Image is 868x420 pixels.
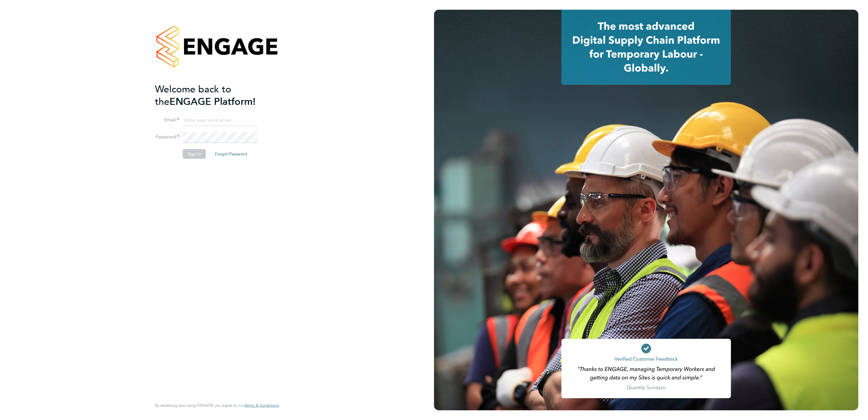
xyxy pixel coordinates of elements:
span: By accessing and using ENGAGE you agree to our [155,403,279,408]
a: Terms & Conditions [244,403,279,408]
label: Password [155,134,179,140]
input: Enter your work email... [183,115,258,126]
span: Welcome back to the [155,83,231,108]
label: Email [155,117,179,123]
span: Terms & Conditions [244,403,279,408]
button: Forgot Password [210,149,252,159]
button: Sign In [183,149,206,159]
h2: ENGAGE Platform! [155,83,273,108]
